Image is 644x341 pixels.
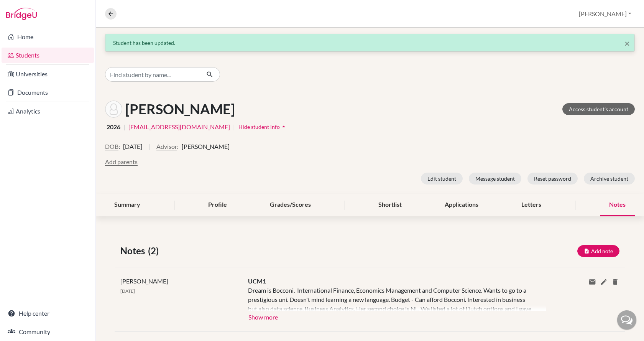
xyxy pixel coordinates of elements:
span: 2026 [107,122,120,132]
button: Show more [248,311,278,322]
span: | [148,142,150,157]
a: Home [2,29,94,44]
div: Letters [512,194,550,216]
h1: [PERSON_NAME] [125,101,235,117]
button: Close [624,39,630,48]
img: Bridge-U [6,8,37,20]
div: Shortlist [369,194,411,216]
span: : [118,142,120,151]
button: Archive student [584,173,635,185]
a: Analytics [2,104,94,119]
a: Help center [2,306,94,321]
div: Student has been updated. [113,39,627,47]
button: Reset password [527,173,578,185]
button: Advisor [156,142,177,151]
div: Notes [600,194,635,216]
span: UCM1 [248,277,266,285]
span: Hide student info [238,124,280,130]
button: [PERSON_NAME] [575,7,635,21]
div: Profile [199,194,236,216]
button: Message student [469,173,521,185]
button: Add note [577,245,619,257]
div: Grades/Scores [261,194,320,216]
span: [PERSON_NAME] [182,142,230,151]
button: Edit student [421,173,463,185]
button: Hide student infoarrow_drop_up [238,121,288,133]
i: arrow_drop_up [280,123,287,130]
span: × [624,38,630,49]
span: Notes [120,244,148,258]
div: Applications [435,194,488,216]
button: Add parents [105,157,138,166]
span: [DATE] [123,142,142,151]
a: Documents [2,85,94,100]
input: Find student by name... [105,67,200,82]
img: Kinga Kecskés's avatar [105,100,122,118]
div: Dream is Bocconi. International Finance, Economics Management and Computer Science. Wants to go t... [248,286,534,311]
a: Students [2,48,94,63]
a: Community [2,324,94,339]
a: Universities [2,66,94,82]
a: [EMAIL_ADDRESS][DOMAIN_NAME] [128,122,230,132]
span: : [177,142,179,151]
span: | [123,122,125,132]
button: DOB [105,142,118,151]
a: Access student's account [562,103,635,115]
span: [PERSON_NAME] [120,277,168,285]
span: | [233,122,235,132]
span: [DATE] [120,288,135,294]
div: Summary [105,194,149,216]
span: (2) [148,244,162,258]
